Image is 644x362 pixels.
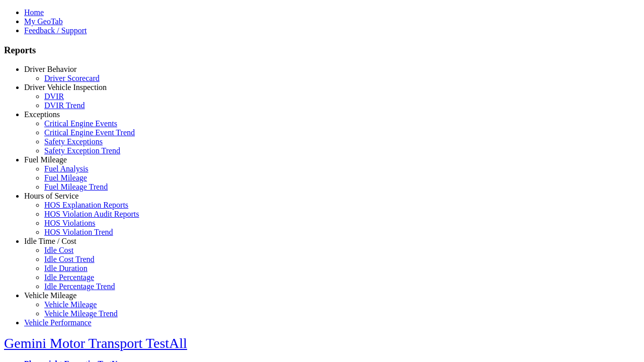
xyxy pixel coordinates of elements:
[44,137,103,146] a: Safety Exceptions
[24,8,44,17] a: Home
[44,219,95,227] a: HOS Violations
[24,192,78,200] a: Hours of Service
[44,92,64,101] a: DVIR
[44,309,118,318] a: Vehicle Mileage Trend
[44,183,108,191] a: Fuel Mileage Trend
[44,300,97,309] a: Vehicle Mileage
[24,65,76,73] a: Driver Behavior
[24,155,67,164] a: Fuel Mileage
[44,255,95,263] a: Idle Cost Trend
[44,164,89,173] a: Fuel Analysis
[24,26,87,35] a: Feedback / Support
[24,291,76,300] a: Vehicle Mileage
[44,210,139,218] a: HOS Violation Audit Reports
[44,246,73,254] a: Idle Cost
[4,45,640,56] h3: Reports
[24,83,107,92] a: Driver Vehicle Inspection
[44,101,85,110] a: DVIR Trend
[4,335,187,351] a: Gemini Motor Transport TestAll
[44,282,115,291] a: Idle Percentage Trend
[24,237,76,245] a: Idle Time / Cost
[44,146,120,155] a: Safety Exception Trend
[44,201,128,209] a: HOS Explanation Reports
[44,74,100,82] a: Driver Scorecard
[44,128,135,137] a: Critical Engine Event Trend
[44,173,87,182] a: Fuel Mileage
[44,228,113,236] a: HOS Violation Trend
[44,273,94,282] a: Idle Percentage
[44,264,88,273] a: Idle Duration
[24,110,60,119] a: Exceptions
[24,17,63,26] a: My GeoTab
[24,318,92,327] a: Vehicle Performance
[44,119,117,128] a: Critical Engine Events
